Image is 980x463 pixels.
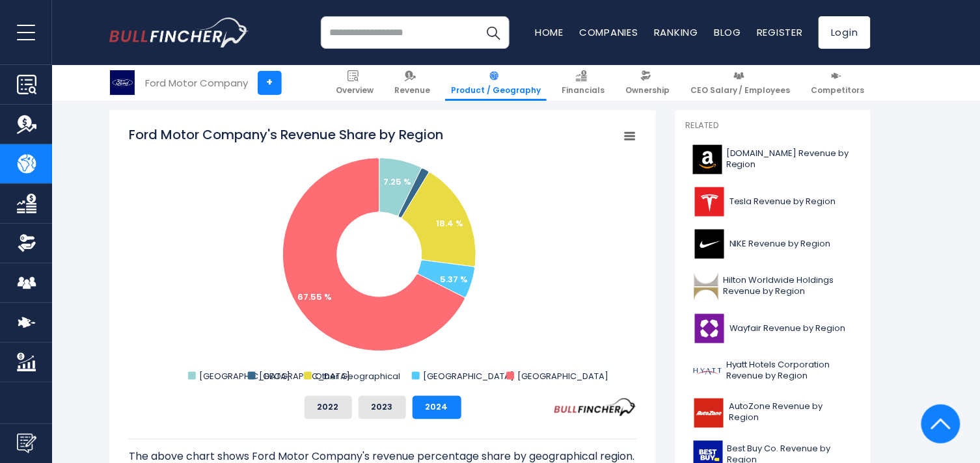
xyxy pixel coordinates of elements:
span: CEO Salary / Employees [690,85,791,96]
a: Product / Geography [445,65,547,101]
tspan: Ford Motor Company's Revenue Share by Region [129,126,443,144]
text: [GEOGRAPHIC_DATA] [517,370,608,382]
span: Tesla Revenue by Region [729,196,836,207]
a: Register [757,25,803,39]
img: H logo [693,356,722,386]
text: [GEOGRAPHIC_DATA] [199,370,290,382]
span: Hilton Worldwide Holdings Revenue by Region [724,275,853,297]
span: Hyatt Hotels Corporation Revenue by Region [726,360,853,382]
text: [GEOGRAPHIC_DATA] [423,370,514,382]
svg: Ford Motor Company's Revenue Share by Region [129,126,636,386]
a: CEO Salary / Employees [685,65,796,101]
img: bullfincher logo [109,18,249,47]
a: + [258,71,282,95]
text: 67.55 % [297,291,332,303]
img: Ownership [17,233,36,253]
text: [GEOGRAPHIC_DATA] [259,370,350,382]
span: AutoZone Revenue by Region [729,402,853,424]
span: Product / Geography [451,85,541,96]
button: 2022 [305,396,352,419]
a: Hilton Worldwide Holdings Revenue by Region [685,269,861,304]
text: 7.25 % [383,176,411,188]
button: 2024 [413,396,461,419]
button: Search [477,16,510,49]
img: F logo [110,70,135,95]
span: Competitors [811,85,865,96]
img: AZO logo [693,399,725,428]
div: Ford Motor Company [145,75,248,90]
a: Ranking [654,25,698,39]
img: TSLA logo [693,187,726,217]
a: Tesla Revenue by Region [685,184,861,220]
img: AMZN logo [693,145,722,174]
a: Revenue [388,65,436,101]
a: Home [535,25,564,39]
a: Wayfair Revenue by Region [685,311,861,347]
text: 5.37 % [440,273,468,285]
img: HLT logo [693,272,720,301]
a: NIKE Revenue by Region [685,226,861,262]
button: 2023 [359,396,406,419]
text: Other Geographical [315,370,400,382]
a: Competitors [806,65,871,101]
span: [DOMAIN_NAME] Revenue by Region [726,148,853,170]
p: Related [685,120,861,131]
a: Ownership [619,65,675,101]
a: Blog [714,25,741,39]
span: Revenue [394,85,430,96]
a: Companies [579,25,638,39]
span: Overview [336,85,374,96]
img: NKE logo [693,230,726,259]
a: [DOMAIN_NAME] Revenue by Region [685,142,861,178]
a: Overview [330,65,379,101]
span: Wayfair Revenue by Region [729,323,846,334]
span: NIKE Revenue by Region [729,239,831,250]
text: 18.4 % [436,217,463,230]
a: AutoZone Revenue by Region [685,395,861,431]
span: Financials [562,85,605,96]
img: W logo [693,314,726,343]
span: Ownership [625,85,670,96]
a: Go to homepage [109,18,249,47]
a: Login [819,16,871,49]
a: Financials [556,65,610,101]
a: Hyatt Hotels Corporation Revenue by Region [685,353,861,389]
